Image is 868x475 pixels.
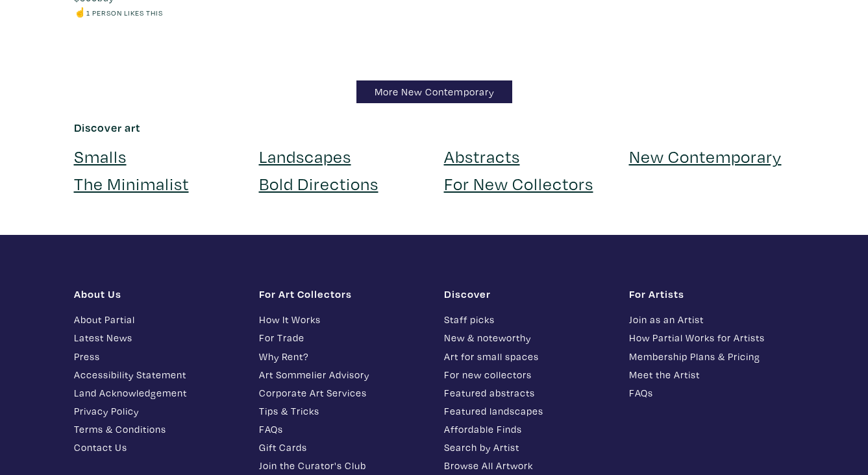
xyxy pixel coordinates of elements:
[86,8,163,18] small: 1 person likes this
[74,367,240,382] a: Accessibility Statement
[259,172,378,195] a: Bold Directions
[259,349,425,364] a: Why Rent?
[356,80,512,103] a: More New Contemporary
[74,385,240,400] a: Land Acknowledgement
[444,145,520,167] a: Abstracts
[629,145,782,167] a: New Contemporary
[629,349,795,364] a: Membership Plans & Pricing
[629,385,795,400] a: FAQs
[74,330,240,345] a: Latest News
[444,404,610,419] a: Featured landscapes
[444,349,610,364] a: Art for small spaces
[259,367,425,382] a: Art Sommelier Advisory
[444,385,610,400] a: Featured abstracts
[74,172,189,195] a: The Minimalist
[74,121,795,135] h6: Discover art
[74,5,301,19] li: ☝️
[259,440,425,455] a: Gift Cards
[259,145,351,167] a: Landscapes
[259,422,425,437] a: FAQs
[629,287,795,300] h1: For Artists
[629,330,795,345] a: How Partial Works for Artists
[259,458,425,473] a: Join the Curator's Club
[444,172,593,195] a: For New Collectors
[444,330,610,345] a: New & noteworthy
[259,287,425,300] h1: For Art Collectors
[259,312,425,327] a: How It Works
[444,422,610,437] a: Affordable Finds
[74,312,240,327] a: About Partial
[259,385,425,400] a: Corporate Art Services
[444,367,610,382] a: For new collectors
[74,145,127,167] a: Smalls
[444,287,610,300] h1: Discover
[629,367,795,382] a: Meet the Artist
[259,330,425,345] a: For Trade
[74,287,240,300] h1: About Us
[259,404,425,419] a: Tips & Tricks
[74,404,240,419] a: Privacy Policy
[444,312,610,327] a: Staff picks
[629,312,795,327] a: Join as an Artist
[74,422,240,437] a: Terms & Conditions
[74,349,240,364] a: Press
[74,440,240,455] a: Contact Us
[444,440,610,455] a: Search by Artist
[444,458,610,473] a: Browse All Artwork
